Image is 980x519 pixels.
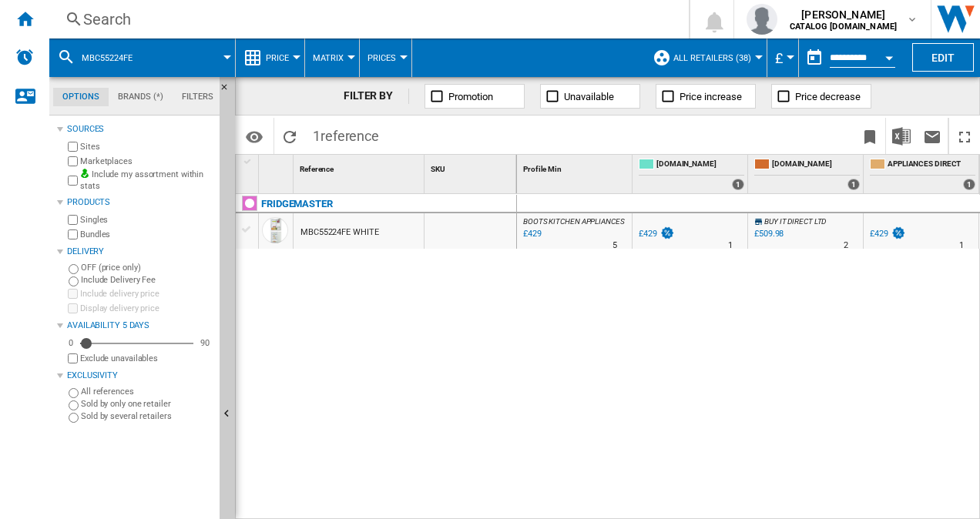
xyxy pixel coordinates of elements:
[53,88,109,106] md-tab-item: Options
[344,89,409,104] div: FILTER BY
[305,118,387,150] span: 1
[69,400,79,410] input: Sold by only one retailer
[300,215,378,250] div: MBC55224FE WHITE
[847,179,860,190] div: 1 offers sold by AMAZON.CO.UK
[243,39,297,77] div: Price
[80,156,213,167] label: Marketplaces
[67,123,213,136] div: Sources
[81,398,213,410] label: Sold by only one retailer
[659,226,675,239] img: promotionV3.png
[891,226,906,239] img: promotionV3.png
[775,39,790,77] button: £
[80,214,213,226] label: Singles
[875,42,903,69] button: Open calendar
[521,226,542,242] div: Last updated : Tuesday, 26 August 2025 09:01
[963,179,975,190] div: 1 offers sold by APPLIANCES DIRECT
[69,388,79,398] input: All references
[68,303,78,313] input: Display delivery price
[425,84,525,109] button: Promotion
[772,159,860,172] span: [DOMAIN_NAME]
[892,127,911,146] img: excel-24x24.png
[82,39,148,77] button: MBC55224FE
[886,118,917,154] button: Download in Excel
[751,155,863,193] div: [DOMAIN_NAME] 1 offers sold by AMAZON.CO.UK
[220,77,238,105] button: Hide
[80,303,213,314] label: Display delivery price
[80,229,213,240] label: Bundles
[523,165,562,173] span: Profile Min
[297,155,424,179] div: Sort None
[639,229,657,239] div: £429
[854,118,885,154] button: Bookmark this report
[680,91,742,102] span: Price increase
[767,39,799,77] md-menu: Currency
[775,50,783,66] span: £
[109,88,173,106] md-tab-item: Brands (*)
[764,217,826,226] span: BUY IT DIRECT LTD
[771,84,871,109] button: Price decrease
[523,217,625,226] span: BOOTS KITCHEN APPLIANCES
[949,118,980,154] button: Maximize
[732,179,744,190] div: 1 offers sold by AO.COM
[367,39,404,77] button: Prices
[520,155,632,179] div: Sort None
[68,289,78,299] input: Include delivery price
[728,238,733,253] div: Delivery Time : 1 day
[80,141,213,152] label: Sites
[65,337,77,349] div: 0
[81,386,213,397] label: All references
[262,155,293,179] div: Sort None
[747,4,777,35] img: profile.jpg
[68,353,78,363] input: Display delivery price
[81,410,213,422] label: Sold by several retailers
[431,165,445,173] span: SKU
[274,118,305,154] button: Reload
[68,229,78,239] input: Bundles
[959,238,964,253] div: Delivery Time : 1 day
[67,246,213,258] div: Delivery
[67,196,213,209] div: Products
[80,169,89,178] img: mysite-bg-18x18.png
[82,53,133,63] span: MBC55224FE
[636,226,675,242] div: £429
[612,238,617,253] div: Delivery Time : 5 days
[656,159,744,172] span: [DOMAIN_NAME]
[790,7,897,22] span: [PERSON_NAME]
[80,336,193,351] md-slider: Availability
[367,53,396,63] span: Prices
[752,226,784,242] div: £509.98
[917,118,948,154] button: Send this report by email
[68,156,78,166] input: Marketplaces
[80,353,213,364] label: Exclude unavailables
[313,39,351,77] button: Matrix
[540,84,640,109] button: Unavailable
[799,42,830,73] button: md-calendar
[80,288,213,300] label: Include delivery price
[69,413,79,423] input: Sold by several retailers
[67,320,213,332] div: Availability 5 Days
[673,53,751,63] span: All Retailers (38)
[912,43,974,72] button: Edit
[68,171,78,190] input: Include my assortment within stats
[261,195,333,213] div: Click to filter on that brand
[888,159,975,172] span: APPLIANCES DIRECT
[795,91,861,102] span: Price decrease
[15,48,34,66] img: alerts-logo.svg
[68,215,78,225] input: Singles
[80,169,213,193] label: Include my assortment within stats
[266,53,289,63] span: Price
[313,53,344,63] span: Matrix
[321,128,379,144] span: reference
[266,39,297,77] button: Price
[448,91,493,102] span: Promotion
[69,264,79,274] input: OFF (price only)
[57,39,227,77] div: MBC55224FE
[173,88,223,106] md-tab-item: Filters
[239,122,270,150] button: Options
[653,39,759,77] div: All Retailers (38)
[673,39,759,77] button: All Retailers (38)
[68,142,78,152] input: Sites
